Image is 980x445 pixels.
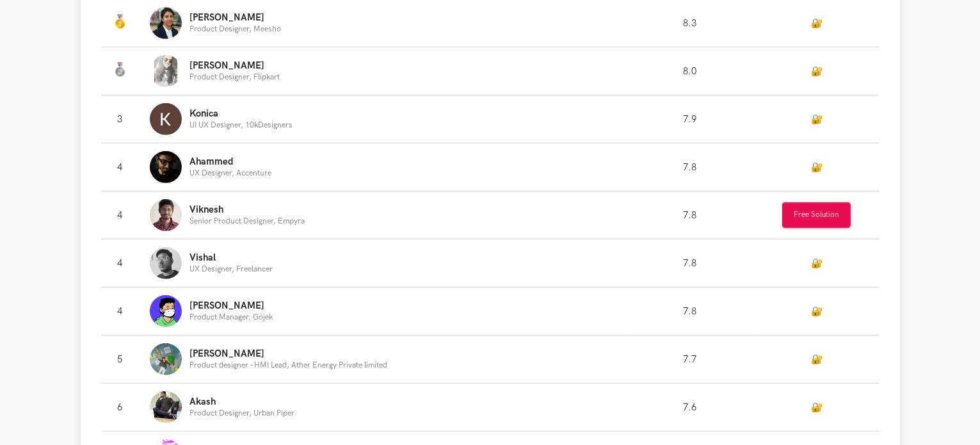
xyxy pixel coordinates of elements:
[150,151,182,183] img: Profile photo
[101,239,150,287] td: 4
[626,95,754,143] td: 7.9
[189,13,281,23] p: [PERSON_NAME]
[189,61,280,71] p: [PERSON_NAME]
[101,287,150,336] td: 4
[101,336,150,384] td: 5
[101,95,150,143] td: 3
[811,402,823,413] a: 🔐
[811,18,823,29] a: 🔐
[811,258,823,269] a: 🔐
[189,157,271,167] p: Ahammed
[626,143,754,191] td: 7.8
[101,143,150,191] td: 4
[811,114,823,125] a: 🔐
[101,191,150,239] td: 4
[150,103,182,135] img: Profile photo
[189,217,305,225] p: Senior Product Designer, Empyra
[112,14,127,29] img: Gold Medal
[150,247,182,279] img: Profile photo
[189,121,293,129] p: UI UX Designer, 10kDesigners
[150,7,182,39] img: Profile photo
[150,343,182,375] img: Profile photo
[811,354,823,365] a: 🔐
[811,306,823,317] a: 🔐
[150,295,182,327] img: Profile photo
[626,336,754,384] td: 7.7
[101,384,150,432] td: 6
[189,409,294,417] p: Product Designer, Urban Piper
[626,384,754,432] td: 7.6
[112,62,127,77] img: Silver Medal
[782,202,851,228] button: Free Solution
[189,205,305,215] p: Viknesh
[189,109,293,119] p: Konica
[189,301,273,311] p: [PERSON_NAME]
[189,313,273,321] p: Product Manager, Gojek
[150,199,182,231] img: Profile photo
[150,55,182,87] img: Profile photo
[626,47,754,95] td: 8.0
[189,253,273,263] p: Vishal
[626,287,754,336] td: 7.8
[626,239,754,287] td: 7.8
[626,191,754,239] td: 7.8
[150,391,182,423] img: Profile photo
[811,162,823,173] a: 🔐
[189,25,281,33] p: Product Designer, Meesho
[189,361,387,369] p: Product designer - HMI Lead, Ather Energy Private limited
[189,265,273,273] p: UX Designer, Freelancer
[189,169,271,177] p: UX Designer, Accenture
[811,66,823,77] a: 🔐
[189,397,294,407] p: Akash
[189,349,387,359] p: [PERSON_NAME]
[189,73,280,81] p: Product Designer, Flipkart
